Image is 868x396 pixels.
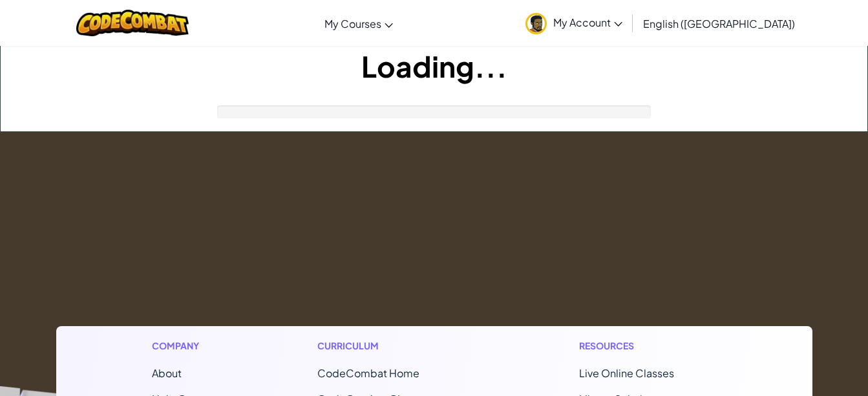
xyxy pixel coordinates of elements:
[317,366,419,380] span: CodeCombat Home
[579,366,674,380] a: Live Online Classes
[324,17,381,30] span: My Courses
[76,10,189,36] img: CodeCombat logo
[579,339,717,353] h1: Resources
[643,17,795,30] span: English ([GEOGRAPHIC_DATA])
[1,46,867,86] h1: Loading...
[152,366,182,380] a: About
[553,16,622,29] span: My Account
[519,3,629,43] a: My Account
[637,6,801,41] a: English ([GEOGRAPHIC_DATA])
[317,339,474,353] h1: Curriculum
[152,339,212,353] h1: Company
[525,13,547,34] img: avatar
[318,6,399,41] a: My Courses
